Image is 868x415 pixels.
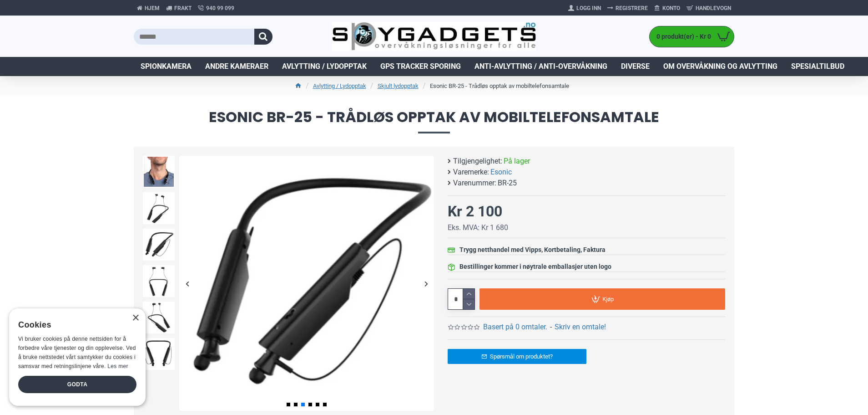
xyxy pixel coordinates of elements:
[323,403,327,406] span: Go to slide 6
[132,315,139,322] div: Close
[650,32,713,41] span: 0 produkt(er) - Kr 0
[448,200,502,222] div: Kr 2 100
[483,322,547,333] a: Basert på 0 omtaler.
[145,4,160,12] span: Hjem
[550,323,552,331] b: -
[656,57,784,76] a: Om overvåkning og avlytting
[453,178,496,189] b: Varenummer:
[576,4,601,12] span: Logg Inn
[179,156,434,411] img: Esonic BR-25 - Trådløs opptak av mobiltelefonsamtale - SpyGadgets.no
[621,61,650,72] span: Diverse
[134,110,734,133] span: Esonic BR-25 - Trådløs opptak av mobiltelefonsamtale
[663,61,777,72] span: Om overvåkning og avlytting
[179,276,195,292] div: Previous slide
[696,4,731,12] span: Handlevogn
[143,229,175,261] img: Esonic BR-25 - Trådløs opptak av mobiltelefonsamtale - SpyGadgets.no
[143,338,175,370] img: Esonic BR-25 - Trådløs opptak av mobiltelefonsamtale - SpyGadgets.no
[453,156,502,167] b: Tilgjengelighet:
[418,276,434,292] div: Next slide
[282,61,367,72] span: Avlytting / Lydopptak
[141,61,192,72] span: Spionkamera
[459,262,611,272] div: Bestillinger kommer i nøytrale emballasjer uten logo
[373,57,468,76] a: GPS Tracker Sporing
[468,57,614,76] a: Anti-avlytting / Anti-overvåkning
[565,1,604,15] a: Logg Inn
[205,61,268,72] span: Andre kameraer
[18,315,131,335] div: Cookies
[504,156,530,167] span: På lager
[143,156,175,188] img: Esonic BR-25 - Trådløs opptak av mobiltelefonsamtale - SpyGadgets.no
[490,167,512,178] a: Esonic
[474,61,607,72] span: Anti-avlytting / Anti-overvåkning
[143,192,175,224] img: Esonic BR-25 - Trådløs opptak av mobiltelefonsamtale - SpyGadgets.no
[308,403,312,406] span: Go to slide 4
[18,376,136,393] div: Godta
[616,4,648,12] span: Registrere
[683,1,734,15] a: Handlevogn
[448,349,586,364] a: Spørsmål om produktet?
[662,4,680,12] span: Konto
[784,57,851,76] a: Spesialtilbud
[651,1,683,15] a: Konto
[206,4,234,12] span: 940 99 099
[498,178,517,189] span: BR-25
[301,403,305,406] span: Go to slide 3
[143,302,175,333] img: Esonic BR-25 - Trådløs opptak av mobiltelefonsamtale - SpyGadgets.no
[174,4,192,12] span: Frakt
[459,245,606,255] div: Trygg netthandel med Vipps, Kortbetaling, Faktura
[614,57,656,76] a: Diverse
[332,22,536,51] img: SpyGadgets.no
[134,57,198,76] a: Spionkamera
[287,403,290,406] span: Go to slide 1
[650,26,734,47] a: 0 produkt(er) - Kr 0
[313,82,366,91] a: Avlytting / Lydopptak
[380,61,461,72] span: GPS Tracker Sporing
[198,57,275,76] a: Andre kameraer
[143,265,175,297] img: Esonic BR-25 - Trådløs opptak av mobiltelefonsamtale - SpyGadgets.no
[107,363,128,369] a: Les mer, opens a new window
[453,167,489,178] b: Varemerke:
[602,296,614,302] span: Kjøp
[378,82,419,91] a: Skjult lydopptak
[791,61,844,72] span: Spesialtilbud
[316,403,319,406] span: Go to slide 5
[275,57,373,76] a: Avlytting / Lydopptak
[555,322,606,333] a: Skriv en omtale!
[604,1,651,15] a: Registrere
[18,336,136,369] span: Vi bruker cookies på denne nettsiden for å forbedre våre tjenester og din opplevelse. Ved å bruke...
[294,403,298,406] span: Go to slide 2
